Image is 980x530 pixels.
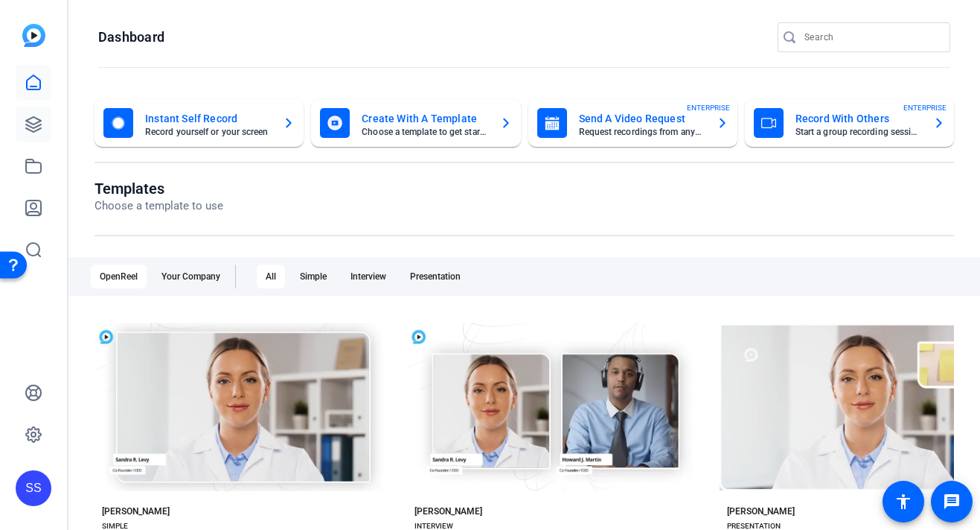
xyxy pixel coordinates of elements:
button: Create With A TemplateChoose a template to get started [311,99,520,147]
input: Search [804,28,938,46]
h1: Templates [95,180,223,198]
mat-card-subtitle: Record yourself or your screen [145,127,271,136]
button: Send A Video RequestRequest recordings from anyone, anywhereENTERPRISE [528,99,737,147]
mat-card-title: Send A Video Request [579,110,705,127]
mat-card-subtitle: Request recordings from anyone, anywhere [579,127,705,136]
span: ENTERPRISE [687,102,730,113]
div: All [257,265,285,288]
p: Choose a template to use [95,198,223,215]
div: OpenReel [91,265,147,288]
mat-icon: accessibility [894,493,912,511]
mat-card-subtitle: Start a group recording session [795,127,921,136]
img: blue-gradient.svg [22,24,45,47]
div: Interview [342,265,395,288]
div: Presentation [401,265,470,288]
div: [PERSON_NAME] [727,505,795,517]
div: SS [16,470,51,506]
mat-card-title: Create With A Template [362,110,487,127]
div: [PERSON_NAME] [414,505,482,517]
mat-card-subtitle: Choose a template to get started [362,127,487,136]
mat-icon: message [943,493,961,511]
button: Record With OthersStart a group recording sessionENTERPRISE [745,99,954,147]
div: Your Company [153,265,229,288]
mat-card-title: Record With Others [795,110,921,127]
span: ENTERPRISE [903,102,947,113]
div: Simple [291,265,336,288]
h1: Dashboard [98,28,164,46]
div: [PERSON_NAME] [102,505,170,517]
mat-card-title: Instant Self Record [145,110,271,127]
button: Instant Self RecordRecord yourself or your screen [95,99,304,147]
